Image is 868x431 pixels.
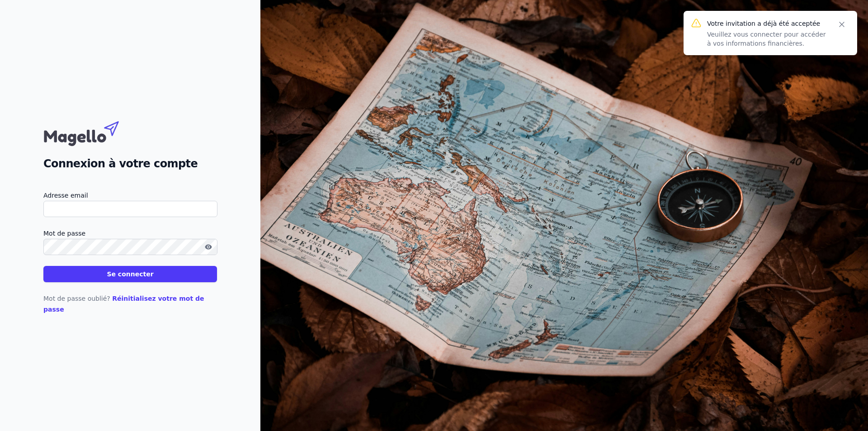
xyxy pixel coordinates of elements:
h2: Connexion à votre compte [43,156,217,172]
label: Mot de passe [43,228,217,239]
label: Adresse email [43,190,217,201]
button: Se connecter [43,266,217,282]
p: Votre invitation a déjà été acceptée [707,19,826,28]
img: Magello [43,117,138,148]
p: Mot de passe oublié? [43,293,217,315]
a: Réinitialisez votre mot de passe [43,295,204,313]
p: Veuillez vous connecter pour accéder à vos informations financières. [707,30,826,48]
